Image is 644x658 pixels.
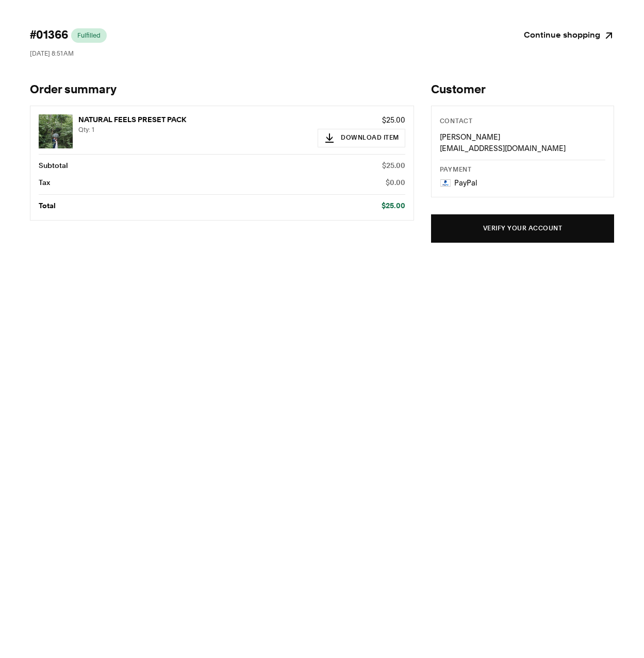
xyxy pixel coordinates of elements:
p: Subtotal [39,160,68,172]
span: Payment [440,167,472,173]
p: $0.00 [386,177,405,189]
span: #01366 [30,28,68,43]
span: Contact [440,119,473,125]
a: Continue shopping [524,28,615,43]
h2: Customer [431,83,615,97]
p: Total [39,200,56,212]
span: [PERSON_NAME] [440,132,500,142]
button: Download Item [318,129,405,147]
p: $25.00 [382,160,405,172]
span: Qty: 1 [78,126,94,133]
button: Verify your account [431,214,615,243]
span: [DATE] 8:51 AM [30,49,74,57]
p: PayPal [454,177,477,189]
p: Tax [39,177,50,189]
p: $25.00 [382,200,405,212]
span: [EMAIL_ADDRESS][DOMAIN_NAME] [440,144,566,153]
img: NATURAL FEELS PRESET PACK [39,114,73,148]
h1: Order summary [30,83,414,97]
p: $25.00 [318,114,405,126]
span: Fulfilled [77,31,101,40]
p: NATURAL FEELS PRESET PACK [78,114,312,126]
